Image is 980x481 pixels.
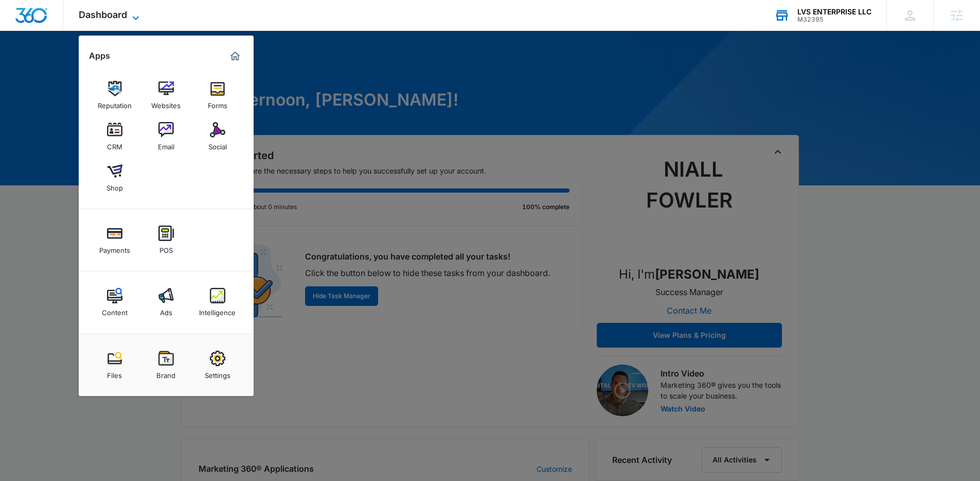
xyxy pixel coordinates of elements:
div: Forms [208,96,227,110]
a: Files [95,346,134,385]
a: Brand [147,346,186,385]
a: Intelligence [198,283,237,322]
div: POS [159,241,173,254]
div: Brand [156,366,175,380]
div: account id [797,16,871,23]
a: Social [198,117,237,156]
a: Content [95,283,134,322]
a: Forms [198,76,237,115]
div: Content [102,303,128,317]
div: Ads [160,303,172,317]
a: Email [147,117,186,156]
div: Files [107,366,122,380]
div: CRM [107,138,122,151]
div: Social [208,138,227,151]
div: Shop [106,179,123,192]
div: account name [797,8,871,16]
a: Ads [147,283,186,322]
div: Websites [151,96,181,110]
a: Reputation [95,76,134,115]
a: Marketing 360® Dashboard [227,48,243,64]
a: Websites [147,76,186,115]
div: Email [158,138,174,151]
div: Intelligence [199,303,236,317]
a: Payments [95,220,134,260]
div: Reputation [98,96,132,110]
a: Shop [95,158,134,197]
a: Settings [198,346,237,385]
h2: Apps [89,51,110,61]
a: POS [147,220,186,260]
span: Dashboard [79,9,127,20]
div: Payments [99,241,130,254]
div: Settings [205,366,230,380]
a: CRM [95,117,134,156]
